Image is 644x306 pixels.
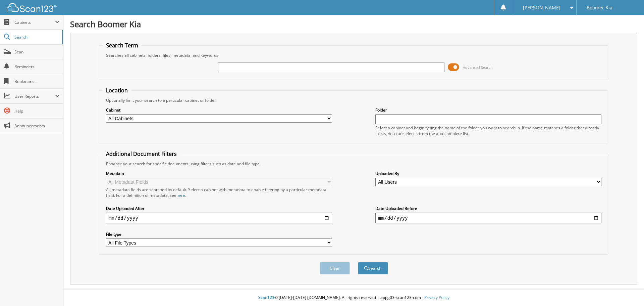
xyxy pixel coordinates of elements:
[103,42,142,49] legend: Search Term
[14,64,60,70] span: Reminders
[523,6,560,10] span: [PERSON_NAME]
[375,125,601,136] div: Select a cabinet and begin typing the name of the folder you want to search in. If the name match...
[70,18,637,30] h1: Search Boomer Kia
[358,262,388,274] button: Search
[14,49,60,55] span: Scan
[7,3,57,12] img: scan123-logo-white.svg
[14,93,55,99] span: User Reports
[106,107,332,113] label: Cabinet
[106,213,332,223] input: start
[106,206,332,211] label: Date Uploaded After
[463,65,493,70] span: Advanced Search
[106,171,332,176] label: Metadata
[103,161,605,167] div: Enhance your search for specific documents using filters such as date and file type.
[103,52,605,58] div: Searches all cabinets, folders, files, metadata, and keywords
[258,295,274,300] span: Scan123
[14,108,60,114] span: Help
[14,123,60,129] span: Announcements
[106,231,332,237] label: File type
[14,79,60,84] span: Bookmarks
[103,150,180,158] legend: Additional Document Filters
[63,290,644,306] div: © [DATE]-[DATE] [DOMAIN_NAME]. All rights reserved | appg03-scan123-com |
[14,19,55,25] span: Cabinets
[320,262,350,274] button: Clear
[375,107,601,113] label: Folder
[424,295,449,300] a: Privacy Policy
[103,87,131,94] legend: Location
[103,97,605,103] div: Optionally limit your search to a particular cabinet or folder
[14,34,59,40] span: Search
[375,171,601,176] label: Uploaded By
[106,187,332,198] div: All metadata fields are searched by default. Select a cabinet with metadata to enable filtering b...
[176,192,185,198] a: here
[587,6,612,10] span: Boomer Kia
[375,213,601,223] input: end
[375,206,601,211] label: Date Uploaded Before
